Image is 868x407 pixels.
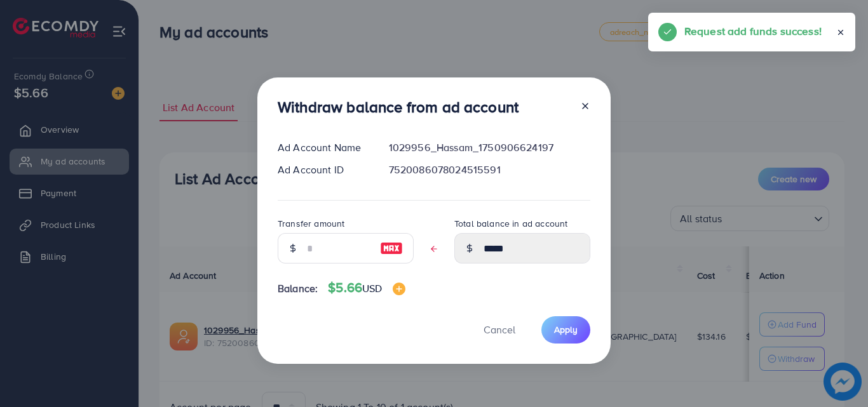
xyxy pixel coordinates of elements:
[484,323,515,337] span: Cancel
[393,283,405,295] img: image
[278,281,318,296] span: Balance:
[278,217,344,230] label: Transfer amount
[278,98,519,116] h3: Withdraw balance from ad account
[268,140,379,155] div: Ad Account Name
[454,217,567,230] label: Total balance in ad account
[554,323,578,336] span: Apply
[379,163,600,177] div: 7520086078024515591
[268,163,379,177] div: Ad Account ID
[468,316,531,344] button: Cancel
[684,23,822,39] h5: Request add funds success!
[328,280,405,296] h4: $5.66
[362,281,382,295] span: USD
[541,316,590,344] button: Apply
[379,140,600,155] div: 1029956_Hassam_1750906624197
[380,241,403,256] img: image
